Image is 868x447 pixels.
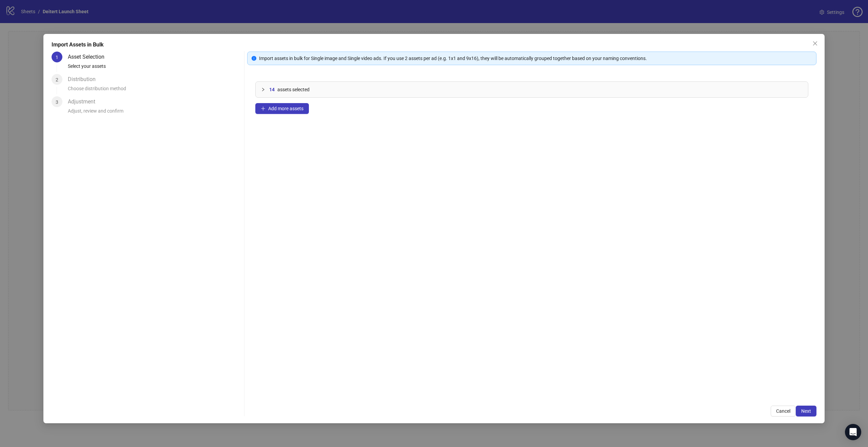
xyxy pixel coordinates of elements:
[801,408,811,414] span: Next
[68,62,241,74] div: Select your assets
[252,56,256,61] span: info-circle
[56,55,58,60] span: 1
[256,82,808,97] div: 14assets selected
[776,408,790,414] span: Cancel
[261,106,265,111] span: plus
[259,55,812,62] div: Import assets in bulk for Single image and Single video ads. If you use 2 assets per ad (e.g. 1x1...
[261,88,265,92] span: collapsed
[812,41,818,46] span: close
[52,41,816,49] div: Import Assets in Bulk
[268,106,303,111] span: Add more assets
[68,96,101,107] div: Adjustment
[771,406,796,416] button: Cancel
[810,38,821,49] button: Close
[68,52,110,62] div: Asset Selection
[255,103,309,114] button: Add more assets
[845,424,861,440] div: Open Intercom Messenger
[277,86,310,93] span: assets selected
[796,406,816,416] button: Next
[68,85,241,96] div: Choose distribution method
[68,107,241,119] div: Adjust, review and confirm
[68,74,101,85] div: Distribution
[56,77,58,82] span: 2
[269,86,275,93] span: 14
[56,99,58,105] span: 3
